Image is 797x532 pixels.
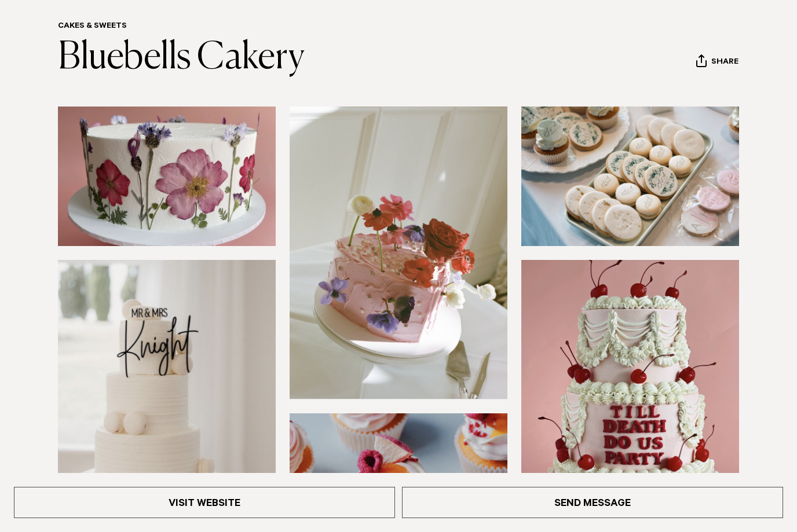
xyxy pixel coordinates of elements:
[402,487,783,518] a: Send Message
[58,22,127,31] a: Cakes & Sweets
[711,57,738,68] span: Share
[696,54,739,71] button: Share
[58,39,304,76] a: Bluebells Cakery
[14,487,395,518] a: Visit Website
